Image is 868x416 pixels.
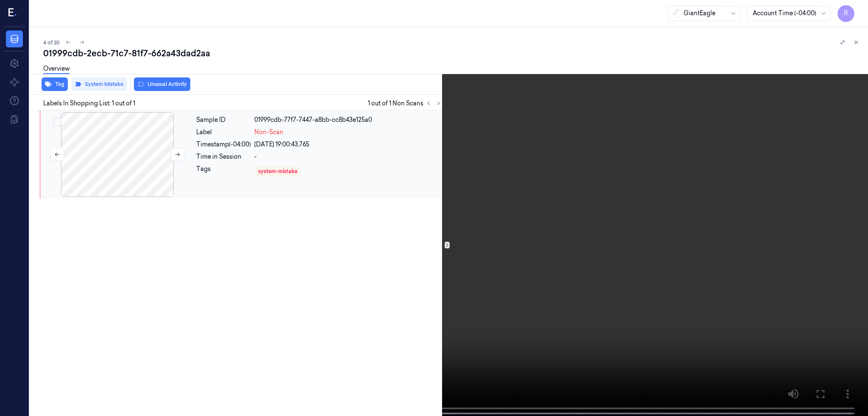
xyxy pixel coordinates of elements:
div: Label [196,128,251,137]
div: 01999cdb-77f7-7447-a8bb-cc8b43e125a0 [254,116,442,124]
button: Select row [53,118,61,126]
div: system-mistake [258,168,298,175]
button: Tag [42,77,68,91]
div: [DATE] 19:00:43.765 [254,140,442,149]
div: Tags [196,165,251,178]
span: 4 of 20 [43,39,60,46]
div: Timestamp (-04:00) [196,140,251,149]
div: Time in Session [196,152,251,161]
span: 1 out of 1 Non Scans [368,98,444,108]
button: R [837,5,854,22]
button: System Mistake [71,77,127,91]
span: Non-Scan [254,128,284,137]
div: - [254,152,442,161]
button: Unusual Activity [134,77,190,91]
a: Overview [43,64,70,74]
div: 01999cdb-2ecb-71c7-81f7-662a43dad2aa [43,47,861,59]
span: Labels In Shopping List: 1 out of 1 [43,99,135,108]
div: Sample ID [196,116,251,124]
